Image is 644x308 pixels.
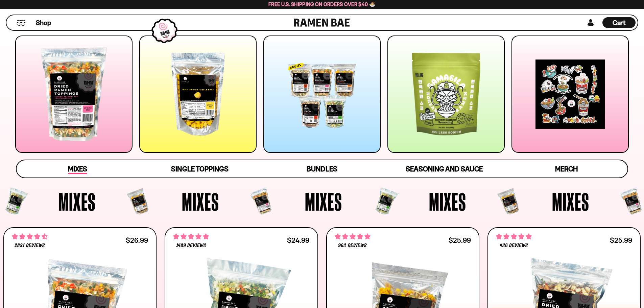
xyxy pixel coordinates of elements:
div: $25.99 [449,237,471,243]
span: 4.75 stars [335,232,371,241]
span: 963 reviews [338,243,366,248]
a: Merch [505,160,627,177]
a: Bundles [261,160,383,177]
div: $25.99 [610,237,632,243]
span: 4.76 stars [173,232,209,241]
a: Seasoning and Sauce [383,160,505,177]
span: 2831 reviews [15,243,45,248]
a: Single Toppings [139,160,261,177]
a: Mixes [17,160,139,177]
span: Mixes [58,189,96,214]
span: Cart [613,19,626,27]
span: Free U.S. Shipping on Orders over $40 🍜 [268,1,376,7]
span: Mixes [305,189,342,214]
span: 436 reviews [500,243,528,248]
span: 4.68 stars [12,232,48,241]
div: $26.99 [126,237,148,243]
span: Shop [36,18,51,27]
div: Cart [602,15,636,30]
span: 1409 reviews [176,243,206,248]
div: $24.99 [287,237,309,243]
span: Merch [555,165,578,173]
span: Seasoning and Sauce [406,165,482,173]
button: Mobile Menu Trigger [17,20,26,26]
span: 4.76 stars [496,232,532,241]
span: Mixes [182,189,219,214]
span: Mixes [552,189,589,214]
a: Shop [36,17,51,28]
span: Mixes [429,189,466,214]
span: Bundles [307,165,337,173]
span: Mixes [68,165,87,174]
span: Single Toppings [171,165,228,173]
